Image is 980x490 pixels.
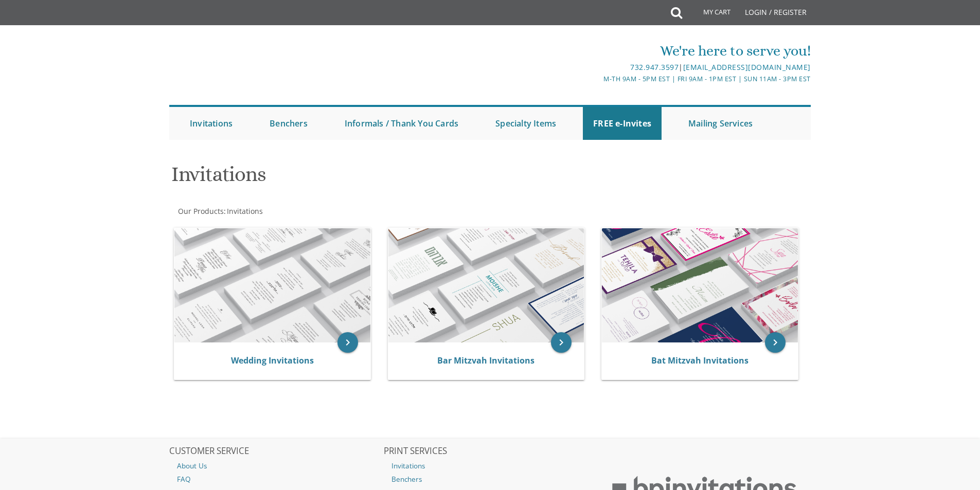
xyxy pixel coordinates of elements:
[337,332,358,353] a: keyboard_arrow_right
[226,206,263,216] a: Invitations
[384,446,597,457] h2: PRINT SERVICES
[681,1,738,27] a: My Cart
[169,459,382,473] a: About Us
[227,206,263,216] span: Invitations
[678,107,763,140] a: Mailing Services
[169,446,382,457] h2: CUSTOMER SERVICE
[169,473,382,486] a: FAQ
[651,355,749,366] a: Bat Mitzvah Invitations
[765,332,786,353] a: keyboard_arrow_right
[259,107,318,140] a: Benchers
[384,41,811,61] div: We're here to serve you!
[334,107,469,140] a: Informals / Thank You Cards
[388,228,584,342] img: Bar Mitzvah Invitations
[231,355,314,366] a: Wedding Invitations
[180,107,243,140] a: Invitations
[171,163,591,193] h1: Invitations
[174,228,370,342] img: Wedding Invitations
[437,355,534,366] a: Bar Mitzvah Invitations
[384,473,597,486] a: Benchers
[551,332,572,353] a: keyboard_arrow_right
[384,74,811,84] div: M-Th 9am - 5pm EST | Fri 9am - 1pm EST | Sun 11am - 3pm EST
[177,206,224,216] a: Our Products
[485,107,566,140] a: Specialty Items
[384,459,597,473] a: Invitations
[169,206,490,216] div: :
[384,61,811,74] div: |
[630,62,679,72] a: 732.947.3597
[583,107,662,140] a: FREE e-Invites
[683,62,811,72] a: [EMAIL_ADDRESS][DOMAIN_NAME]
[602,228,798,342] img: Bat Mitzvah Invitations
